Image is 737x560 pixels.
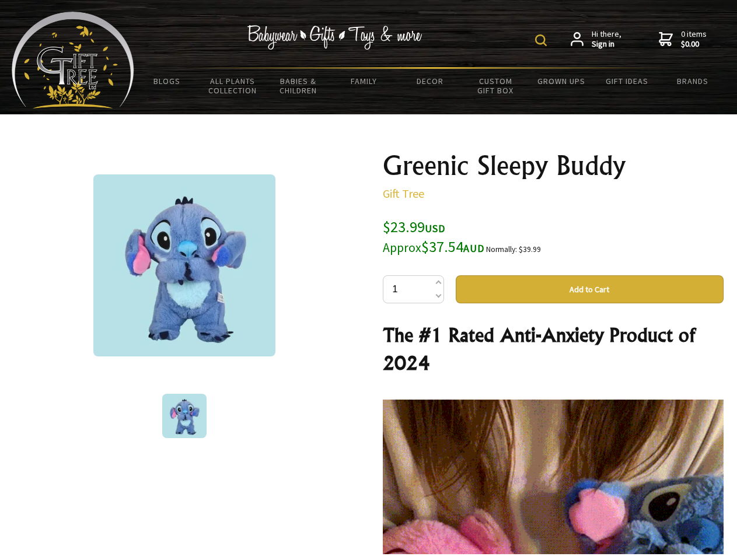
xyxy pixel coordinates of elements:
[681,39,707,50] strong: $0.00
[383,152,724,180] h1: Greenic Sleepy Buddy
[528,69,594,93] a: Grown Ups
[535,34,547,46] img: product search
[383,186,424,201] a: Gift Tree
[93,174,275,356] img: Greenic Sleepy Buddy
[571,29,621,50] a: Hi there,Sign in
[247,25,422,50] img: Babywear - Gifts - Toys & more
[331,69,397,93] a: Family
[660,69,726,93] a: Brands
[134,69,200,93] a: BLOGS
[463,242,484,255] span: AUD
[592,29,621,50] span: Hi there,
[383,323,695,374] strong: The #1 Rated Anti-Anxiety Product of 2024
[12,12,134,108] img: Babyware - Gifts - Toys and more...
[397,69,463,93] a: Decor
[681,29,707,50] span: 0 items
[456,275,724,303] button: Add to Cart
[486,244,541,254] small: Normally: $39.99
[463,69,529,103] a: Custom Gift Box
[594,69,660,93] a: Gift Ideas
[659,29,707,50] a: 0 items$0.00
[592,39,621,50] strong: Sign in
[425,222,445,235] span: USD
[200,69,266,103] a: All Plants Collection
[266,69,331,103] a: Babies & Children
[383,217,484,256] span: $23.99 $37.54
[383,240,421,256] small: Approx
[162,394,207,438] img: Greenic Sleepy Buddy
